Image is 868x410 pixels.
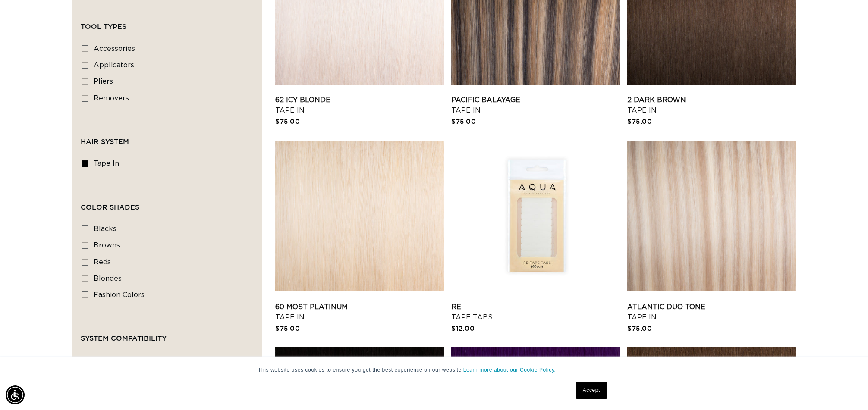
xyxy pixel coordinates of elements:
[627,302,796,322] a: Atlantic Duo Tone Tape In
[81,203,139,211] span: Color Shades
[94,62,134,69] span: applicators
[81,122,253,153] summary: Hair System (0 selected)
[463,367,556,373] a: Learn more about our Cookie Policy.
[81,7,253,38] summary: Tool Types (0 selected)
[275,302,444,322] a: 60 Most Platinum Tape In
[451,302,620,322] a: Re Tape Tabs
[94,275,122,282] span: blondes
[94,78,113,85] span: pliers
[81,319,253,350] summary: System Compatibility (0 selected)
[94,95,129,102] span: removers
[825,369,868,410] iframe: Chat Widget
[81,334,167,342] span: System Compatibility
[451,95,620,116] a: Pacific Balayage Tape In
[94,225,116,232] span: blacks
[258,366,610,374] p: This website uses cookies to ensure you get the best experience on our website.
[94,45,135,52] span: accessories
[275,95,444,116] a: 62 Icy Blonde Tape In
[81,188,253,219] summary: Color Shades (0 selected)
[94,259,111,266] span: reds
[81,138,129,145] span: Hair System
[81,22,126,30] span: Tool Types
[94,242,120,249] span: browns
[627,95,796,116] a: 2 Dark Brown Tape In
[576,382,607,399] a: Accept
[94,291,145,298] span: fashion colors
[94,160,119,167] span: tape in
[6,385,25,404] div: Accessibility Menu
